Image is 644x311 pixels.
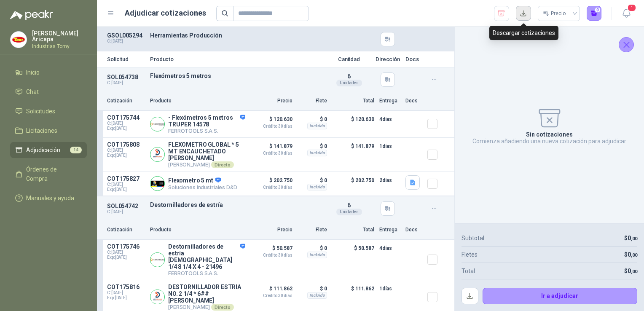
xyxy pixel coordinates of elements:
p: $ 202.750 [250,175,292,190]
p: Destornilladores de estría [DEMOGRAPHIC_DATA] 1/4 8 1/4 X 4 - 21496 [168,243,245,270]
p: $ 120.630 [250,114,292,129]
p: COT175746 [107,243,145,250]
p: Flete [298,97,327,105]
p: Entrega [379,226,400,234]
button: Ir a adjudicar [483,288,638,305]
p: $ 50.587 [250,243,292,257]
p: 1 días [379,284,400,294]
div: Precio [543,7,567,20]
button: 1 [619,6,634,21]
p: Producto [150,56,323,62]
p: COT175808 [107,141,145,148]
span: 6 [347,73,351,80]
span: Chat [26,87,39,97]
p: $ 141.879 [250,141,292,155]
p: Docs [405,97,422,105]
p: $ 111.862 [250,284,292,298]
span: 14 [70,147,82,153]
div: Incluido [307,150,327,156]
img: Company Logo [150,147,164,161]
div: Unidades [336,80,362,86]
p: Producto [150,97,245,105]
div: Incluido [307,252,327,258]
p: Solicitud [107,56,145,62]
div: Descargar cotizaciones [489,26,558,40]
span: Exp: [DATE] [107,126,145,131]
p: Herramientas Producción [150,32,323,39]
p: 2 días [379,175,400,185]
p: COT175827 [107,175,145,182]
span: ,00 [631,269,637,274]
p: C: [DATE] [107,39,145,44]
p: $ 111.862 [332,284,374,311]
p: $ 141.879 [332,141,374,168]
img: Company Logo [150,117,164,131]
img: Company Logo [11,32,27,48]
div: Unidades [336,209,362,215]
p: Fletes [462,250,478,259]
span: Solicitudes [26,107,55,116]
p: COT175816 [107,284,145,290]
button: 0 [587,6,602,21]
p: SOL054738 [107,74,145,80]
div: Directo [211,161,233,168]
span: C: [DATE] [107,290,145,295]
p: Precio [250,226,292,234]
p: Flete [298,226,327,234]
span: C: [DATE] [107,121,145,126]
span: Exp: [DATE] [107,187,145,192]
p: $ [624,266,637,276]
p: $ 50.587 [332,243,374,276]
span: 1 [627,4,636,12]
span: Inicio [26,68,40,77]
p: $ 0 [298,243,327,253]
p: Soluciones Industriales D&D [168,184,237,190]
p: Docs [405,226,422,234]
span: Exp: [DATE] [107,153,145,158]
img: Company Logo [150,177,164,190]
p: Total [462,266,475,276]
p: Producto [150,226,245,234]
span: C: [DATE] [107,250,145,255]
img: Company Logo [150,253,164,267]
a: Órdenes de Compra [10,161,87,187]
p: Subtotal [462,233,484,243]
p: FERROTOOLS S.A.S. [168,128,245,134]
p: Total [332,226,374,234]
span: ,00 [631,252,637,258]
p: 4 días [379,243,400,253]
a: Licitaciones [10,123,87,139]
p: Sin cotizaciones [526,131,573,138]
p: Destornilladores de estría [150,201,323,208]
p: $ 0 [298,175,327,185]
p: 1 días [379,141,400,151]
span: Crédito 30 días [250,294,292,298]
button: Cerrar [619,37,634,52]
span: Crédito 30 días [250,151,292,155]
a: Chat [10,84,87,100]
span: Crédito 30 días [250,124,292,129]
p: Cotización [107,97,145,105]
p: Flexómetros 5 metros [150,72,323,79]
p: 4 días [379,114,400,124]
div: Directo [211,304,233,311]
span: Adjudicación [26,145,60,155]
p: Precio [250,97,292,105]
p: $ 0 [298,284,327,294]
span: C: [DATE] [107,182,145,187]
p: $ 0 [298,114,327,124]
a: Solicitudes [10,103,87,119]
p: Cotización [107,226,145,234]
p: Total [332,97,374,105]
span: Crédito 30 días [250,185,292,190]
h1: Adjudicar cotizaciones [125,7,206,19]
span: 0 [628,235,637,241]
p: C: [DATE] [107,80,145,86]
p: GSOL005294 [107,32,145,39]
p: Entrega [379,97,400,105]
p: $ [624,233,637,243]
div: Incluido [307,184,327,190]
p: Cantidad [328,56,370,62]
span: 0 [628,268,637,274]
p: [PERSON_NAME] Aricapa [32,30,87,42]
